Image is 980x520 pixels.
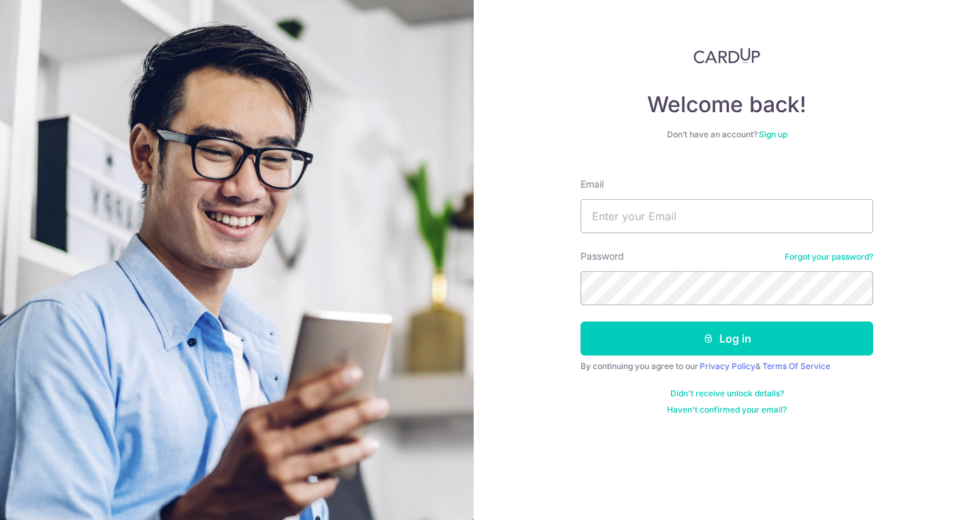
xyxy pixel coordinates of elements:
[581,322,873,356] button: Log in
[581,361,873,372] div: By continuing you agree to our &
[581,91,873,118] h4: Welcome back!
[762,361,830,371] a: Terms Of Service
[581,199,873,233] input: Enter your Email
[581,129,873,140] div: Don’t have an account?
[700,361,755,371] a: Privacy Policy
[759,129,787,139] a: Sign up
[581,249,624,263] label: Password
[581,177,604,191] label: Email
[693,48,760,64] img: CardUp Logo
[785,252,873,262] a: Forgot your password?
[667,404,787,415] a: Haven't confirmed your email?
[670,388,784,399] a: Didn't receive unlock details?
